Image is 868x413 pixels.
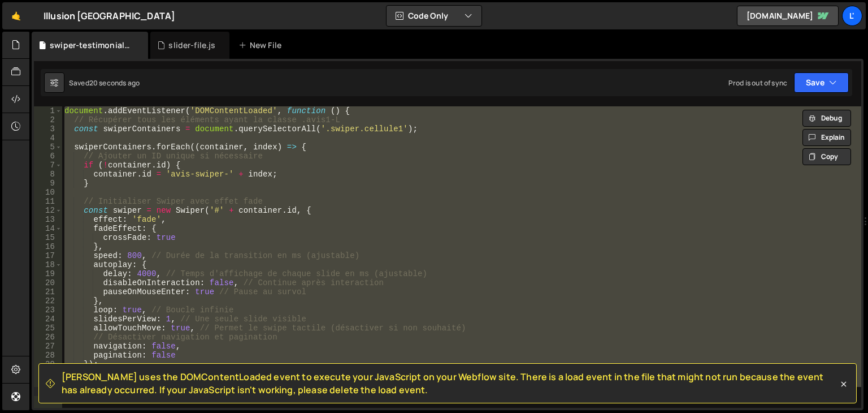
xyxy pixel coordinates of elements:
div: 27 [34,342,62,351]
div: Prod is out of sync [728,78,787,88]
div: 8 [34,170,62,179]
div: 20 seconds ago [89,78,140,88]
div: 30 [34,369,62,378]
div: 31 [34,378,62,387]
div: 15 [34,233,62,242]
div: New File [238,40,286,51]
div: 21 [34,287,62,296]
div: 22 [34,296,62,306]
div: 25 [34,324,62,333]
a: 🤙 [2,2,30,29]
div: 7 [34,161,62,170]
div: Illusion [GEOGRAPHIC_DATA] [44,9,175,23]
a: L' [842,6,862,26]
div: 3 [34,124,62,134]
div: 26 [34,333,62,342]
button: Debug [802,110,851,127]
div: 13 [34,215,62,224]
div: 24 [34,315,62,324]
div: 9 [34,179,62,188]
span: [PERSON_NAME] uses the DOMContentLoaded event to execute your JavaScript on your Webflow site. Th... [62,371,838,396]
div: 4 [34,134,62,143]
div: 5 [34,143,62,152]
div: 14 [34,224,62,233]
div: Saved [69,78,140,88]
div: 11 [34,197,62,206]
button: Explain [802,129,851,146]
div: 2 [34,115,62,124]
button: Save [794,72,849,93]
div: slider-file.js [168,40,215,51]
button: Copy [802,148,851,165]
div: 1 [34,106,62,115]
div: 10 [34,188,62,197]
button: Code Only [387,6,481,26]
div: 18 [34,260,62,269]
div: 29 [34,360,62,369]
div: 12 [34,206,62,215]
div: 17 [34,251,62,260]
div: 32 [34,387,62,396]
div: 23 [34,306,62,315]
div: 28 [34,351,62,360]
div: 6 [34,152,62,161]
div: 19 [34,269,62,278]
a: [DOMAIN_NAME] [737,6,839,26]
div: 16 [34,242,62,251]
div: 20 [34,278,62,287]
div: swiper-testimonials.js [50,40,134,51]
